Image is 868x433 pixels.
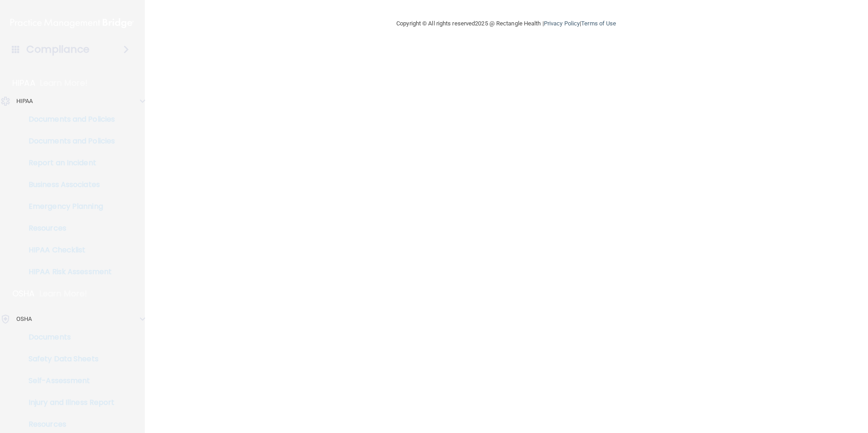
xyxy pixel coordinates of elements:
[6,398,130,407] p: Injury and Illness Report
[581,20,616,27] a: Terms of Use
[40,78,88,89] p: Learn More!
[6,333,130,342] p: Documents
[10,14,134,32] img: PMB logo
[26,43,89,56] h4: Compliance
[6,137,130,146] p: Documents and Policies
[6,202,130,211] p: Emergency Planning
[12,288,35,299] p: OSHA
[6,267,130,276] p: HIPAA Risk Assessment
[6,158,130,167] p: Report an Incident
[6,376,130,385] p: Self-Assessment
[16,96,33,107] p: HIPAA
[6,354,130,364] p: Safety Data Sheets
[544,20,580,27] a: Privacy Policy
[16,314,32,325] p: OSHA
[6,246,130,255] p: HIPAA Checklist
[6,224,130,233] p: Resources
[12,78,35,89] p: HIPAA
[6,420,130,429] p: Resources
[340,9,672,38] div: Copyright © All rights reserved 2025 @ Rectangle Health | |
[6,180,130,189] p: Business Associates
[39,288,88,299] p: Learn More!
[6,115,130,124] p: Documents and Policies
